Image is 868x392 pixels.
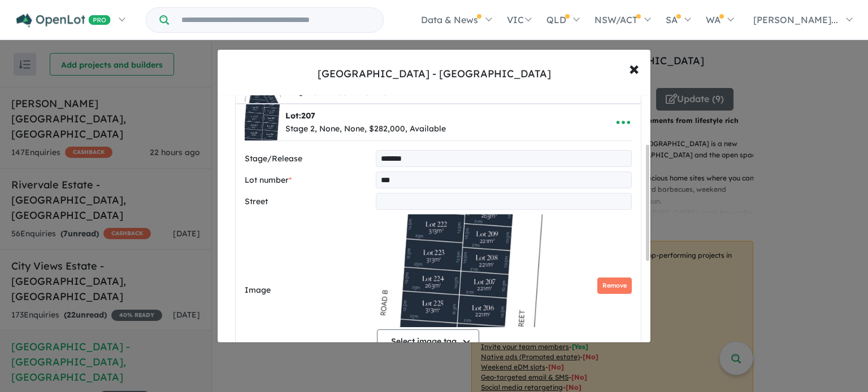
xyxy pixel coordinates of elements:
[171,8,381,32] input: Try estate name, suburb, builder or developer
[245,284,372,297] label: Image
[301,111,315,121] span: 207
[377,329,479,352] button: Select image tag
[16,14,111,28] img: Openlot PRO Logo White
[753,14,838,25] span: [PERSON_NAME]...
[285,111,315,121] b: Lot:
[318,67,551,81] div: [GEOGRAPHIC_DATA] - [GEOGRAPHIC_DATA]
[245,152,371,166] label: Stage/Release
[597,278,632,294] button: Remove
[377,214,544,327] img: Wyndham Gardens Estate - Wyndham Vale - Lot 207
[285,122,446,136] div: Stage 2, None, None, $282,000, Available
[245,195,371,209] label: Street
[245,174,371,187] label: Lot number
[245,104,281,140] img: Wyndham%20Gardens%20Estate%20-%20Wyndham%20Vale%20-%20Lot%20207___1753853976.jpg
[629,56,639,80] span: ×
